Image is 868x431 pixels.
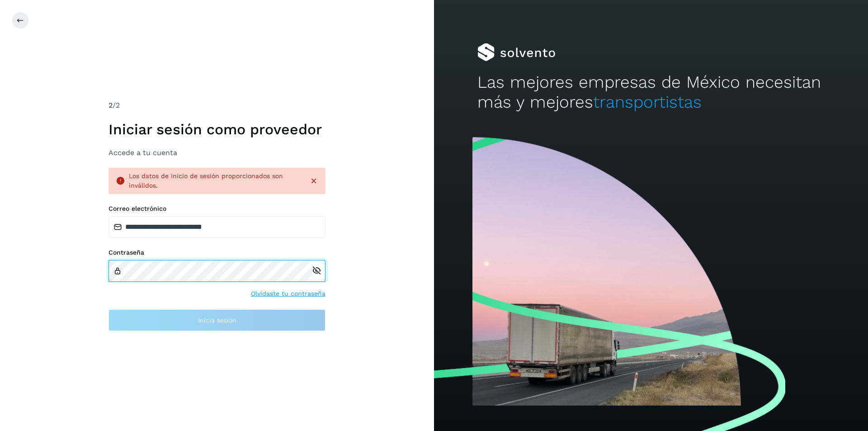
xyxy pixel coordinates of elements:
h1: Iniciar sesión como proveedor [108,121,325,138]
label: Correo electrónico [108,205,325,213]
button: Inicia sesión [108,309,325,331]
div: Los datos de inicio de sesión proporcionados son inválidos. [129,171,302,190]
h3: Accede a tu cuenta [108,148,325,157]
span: 2 [108,101,113,109]
h2: Las mejores empresas de México necesitan más y mejores [477,72,825,113]
div: /2 [108,100,325,111]
a: Olvidaste tu contraseña [251,289,325,298]
label: Contraseña [108,249,325,256]
span: transportistas [593,92,702,112]
span: Inicia sesión [198,317,236,323]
